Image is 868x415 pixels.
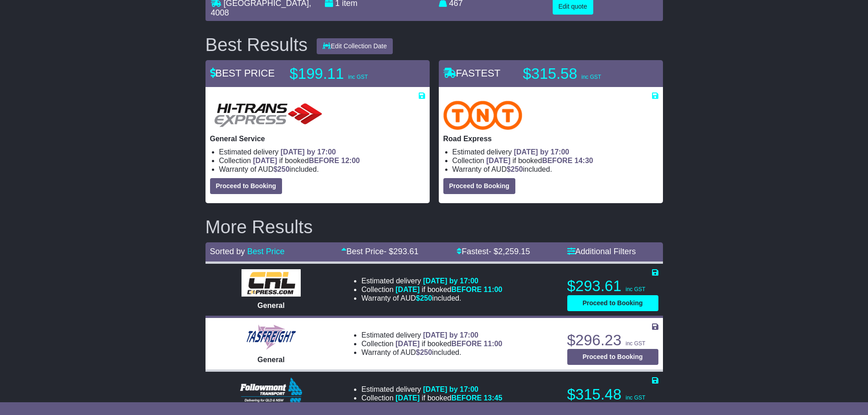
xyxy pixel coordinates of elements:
span: BEFORE [309,157,339,164]
li: Estimated delivery [452,148,658,156]
img: Tasfreight: General [245,323,297,351]
span: [DATE] by 17:00 [423,277,478,285]
button: Proceed to Booking [567,295,658,311]
a: Fastest- $2,259.15 [457,247,530,256]
span: inc GST [626,340,645,347]
span: 14:30 [575,157,593,164]
span: $ [416,348,432,356]
button: Proceed to Booking [567,349,658,365]
span: Sorted by [210,247,245,256]
span: 12:00 [341,157,360,164]
span: $ [416,294,432,302]
p: Road Express [443,134,658,143]
li: Warranty of AUD included. [361,294,502,302]
li: Warranty of AUD included. [219,165,425,174]
button: Edit Collection Date [317,38,393,54]
a: Best Price- $293.61 [341,247,418,256]
span: 2,259.15 [498,247,530,256]
span: [DATE] [486,157,510,164]
span: BEFORE [451,286,482,293]
li: Warranty of AUD included. [361,348,502,357]
img: HiTrans: General Service [210,101,327,130]
img: CRL: General [241,269,301,297]
li: Warranty of AUD included. [452,165,658,174]
span: General [257,356,285,364]
a: Best Price [247,247,285,256]
span: [DATE] by 17:00 [281,148,336,156]
li: Estimated delivery [361,385,502,394]
span: [DATE] [395,394,420,402]
div: Best Results [201,35,313,55]
span: BEFORE [451,340,482,348]
span: inc GST [348,74,368,80]
p: $296.23 [567,331,658,349]
span: inc GST [626,395,645,401]
button: Proceed to Booking [210,178,282,194]
span: if booked [395,394,502,402]
span: - $ [384,247,418,256]
span: [DATE] [395,340,420,348]
span: BEST PRICE [210,67,275,79]
span: $ [507,165,523,173]
span: if booked [253,157,360,164]
span: General [257,302,285,309]
span: 250 [420,294,432,302]
span: [DATE] [253,157,277,164]
span: FASTEST [443,67,501,79]
li: Collection [361,339,502,348]
span: inc GST [581,74,601,80]
p: $315.48 [567,385,658,404]
span: 250 [420,348,432,356]
h2: More Results [205,217,663,237]
span: - $ [488,247,530,256]
span: BEFORE [451,394,482,402]
span: 250 [277,165,290,173]
span: $ [273,165,290,173]
li: Collection [452,156,658,165]
span: [DATE] by 17:00 [423,385,478,393]
span: 293.61 [393,247,418,256]
li: Collection [361,394,502,402]
img: TNT Domestic: Road Express [443,101,523,130]
span: if booked [395,340,502,348]
span: [DATE] by 17:00 [514,148,570,156]
li: Estimated delivery [361,277,502,285]
p: $315.58 [523,65,637,83]
span: 13:45 [484,394,503,402]
span: [DATE] [395,286,420,293]
button: Proceed to Booking [443,178,515,194]
p: $199.11 [290,65,404,83]
span: BEFORE [542,157,573,164]
img: Followmont Transport: Domestic [240,378,303,405]
span: inc GST [626,286,645,292]
span: 11:00 [484,286,503,293]
span: 250 [511,165,523,173]
p: General Service [210,134,425,143]
span: if booked [486,157,593,164]
span: if booked [395,286,502,293]
span: [DATE] by 17:00 [423,331,478,339]
li: Estimated delivery [361,331,502,339]
p: $293.61 [567,277,658,295]
li: Estimated delivery [219,148,425,156]
li: Collection [361,285,502,294]
span: 11:00 [484,340,503,348]
li: Collection [219,156,425,165]
a: Additional Filters [567,247,636,256]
